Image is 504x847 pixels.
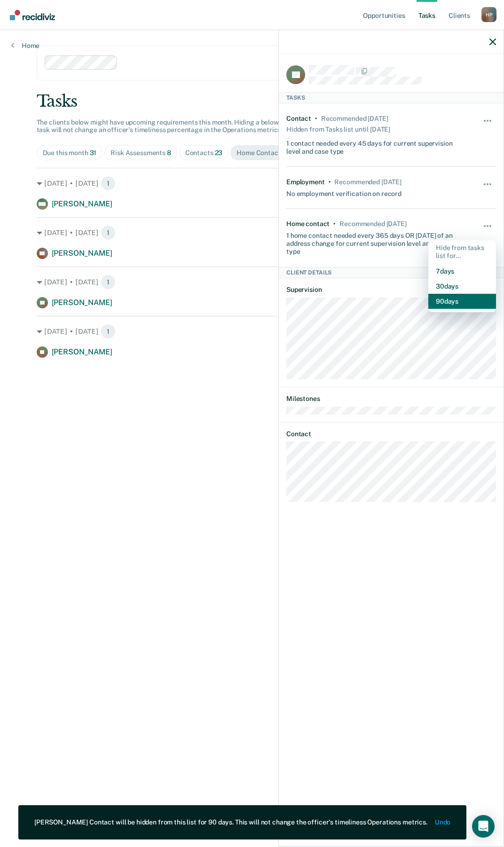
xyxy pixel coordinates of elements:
div: [PERSON_NAME] Contact will be hidden from this list for 90 days. This will not change the officer... [34,818,427,826]
span: 23 [215,149,223,157]
span: 1 [101,225,116,240]
div: [DATE] • [DATE] [37,274,468,290]
div: Home contact [286,220,330,228]
div: Contact [286,115,311,123]
div: Contacts [185,149,223,157]
div: Recommended today [321,115,388,123]
div: Hide from tasks list for... [428,240,496,264]
div: Recommended in 25 days [334,178,401,186]
div: Employment [286,178,325,186]
span: The clients below might have upcoming requirements this month. Hiding a below task will not chang... [37,118,283,134]
span: [PERSON_NAME] [52,249,112,258]
dt: Supervision [286,286,496,294]
a: Home [11,41,39,50]
button: 90 days [428,294,496,309]
div: • [333,220,336,228]
button: Profile dropdown button [481,7,496,22]
span: 1 [101,274,116,290]
div: [DATE] • [DATE] [37,225,468,240]
button: Undo [435,818,450,826]
div: 1 contact needed every 45 days for current supervision level and case type [286,136,461,156]
div: [DATE] • [DATE] [37,324,468,339]
button: 7 days [428,264,496,279]
dt: Contact [286,430,496,438]
span: 1 [101,176,116,191]
div: Tasks [37,92,468,111]
span: 31 [90,149,97,157]
div: 1 home contact needed every 365 days OR [DATE] of an address change for current supervision level... [286,228,461,255]
div: Due this month [43,149,97,157]
div: Home Contacts [236,149,290,157]
div: Client Details [279,267,504,278]
span: 1 [101,324,116,339]
span: 8 [167,149,171,157]
div: [DATE] • [DATE] [37,176,468,191]
img: Recidiviz [10,10,55,20]
span: [PERSON_NAME] [52,199,112,208]
div: • [329,178,331,186]
dt: Milestones [286,395,496,403]
div: Risk Assessments [110,149,171,157]
div: • [315,115,317,123]
div: H P [481,7,496,22]
span: [PERSON_NAME] [52,298,112,307]
button: 30 days [428,279,496,294]
div: Hidden from Tasks list until [DATE] [286,123,390,136]
div: No employment verification on record [286,186,402,198]
div: Recommended in 25 days [339,220,406,228]
span: [PERSON_NAME] [52,347,112,356]
div: Tasks [279,92,504,103]
div: Open Intercom Messenger [472,815,495,838]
